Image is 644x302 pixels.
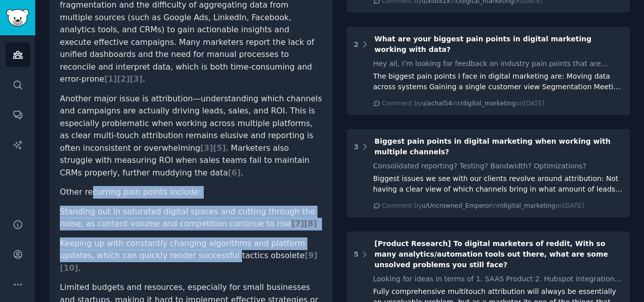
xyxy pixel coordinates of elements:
[60,93,322,179] p: Another major issue is attribution—understanding which channels and campaigns are actually drivin...
[374,239,608,269] span: [Product Research] To digital marketers of reddit, With so many analytics/automation tools out th...
[374,137,610,156] span: Biggest pain points in digital marketing when working with multiple channels?
[373,58,623,69] div: Hey all, I’m looking for feedback on industry pain points that are common for digital marketers i...
[104,74,117,84] span: [ 1 ]
[6,9,29,27] img: GummySearch logo
[305,251,317,260] span: [ 9 ]
[60,206,322,230] li: Standing out in saturated digital spaces and cutting through the noise, as content volume and com...
[497,202,555,209] span: r/digital_marketing
[458,100,516,107] span: r/digital_marketing
[213,143,225,153] span: [ 5 ]
[117,74,130,84] span: [ 2 ]
[60,237,322,275] li: Keeping up with constantly changing algorithms and platform updates, which can quickly render suc...
[291,219,304,228] span: [ 7 ]
[228,168,240,177] span: [ 6 ]
[373,161,623,171] div: Consolidated reporting? Testing? Bandwidth? Optimizations?
[374,35,591,53] span: What are your biggest pain points in digital marketing working with data?
[422,202,492,209] span: u/Uncrowned_Emperor
[60,263,78,273] span: [ 10 ]
[373,274,623,284] div: Looking for ideas in terms of 1. SAAS Product 2. Hubspot integration app 3. Any kind of marketing...
[382,202,584,211] div: Comment by in on [DATE]
[373,71,623,92] div: The biggest pain points I face in digital marketing are: Moving data across systems Gaining a sin...
[304,219,317,228] span: [ 8 ]
[422,100,452,107] span: u/achal54
[130,74,142,84] span: [ 3 ]
[354,249,359,260] div: 5
[354,142,359,152] div: 3
[373,173,623,195] div: Biggest issues we see with our clients revolve around attribution: Not having a clear view of whi...
[60,186,322,199] p: Other recurring pain points include:
[200,143,213,153] span: [ 3 ]
[354,39,359,50] div: 2
[382,99,544,108] div: Comment by in on [DATE]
